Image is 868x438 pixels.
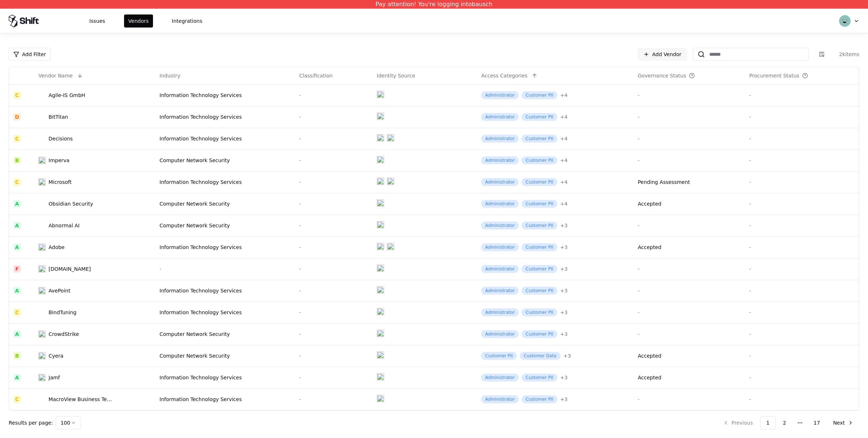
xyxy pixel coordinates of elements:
[481,352,516,360] div: Customer PII
[522,156,557,164] div: Customer PII
[560,287,568,294] button: +3
[522,287,557,295] div: Customer PII
[299,72,333,79] div: Classification
[560,200,568,207] div: + 4
[38,92,46,99] img: Agile-IS GmbH
[159,157,290,164] div: Computer Network Security
[560,244,568,251] button: +3
[13,287,21,294] div: A
[299,113,368,121] div: -
[749,135,855,142] div: -
[159,135,290,142] div: Information Technology Services
[560,178,568,186] button: +4
[13,396,21,403] div: C
[299,374,368,381] div: -
[638,92,740,99] div: -
[522,243,557,251] div: Customer PII
[48,374,60,381] div: Jamf
[159,330,290,338] div: Computer Network Security
[38,330,46,338] img: CrowdStrike
[377,373,384,380] img: entra.microsoft.com
[48,222,80,229] div: Abnormal AI
[522,374,557,382] div: Customer PII
[48,244,64,251] div: Adobe
[299,396,368,403] div: -
[638,287,740,294] div: -
[299,157,368,164] div: -
[481,91,519,99] div: Administrator
[38,374,46,381] img: Jamf
[560,92,568,99] div: + 4
[481,178,519,186] div: Administrator
[560,330,568,338] div: + 3
[38,265,46,273] img: akalinkmanager.trafficmanager.net
[560,330,568,338] button: +3
[522,135,557,143] div: Customer PII
[38,352,46,359] img: Cyera
[299,92,368,99] div: -
[387,243,394,250] img: microsoft365.com
[638,244,661,251] div: Accepted
[38,287,46,294] img: AvePoint
[638,200,661,207] div: Accepted
[377,330,384,337] img: entra.microsoft.com
[48,113,68,121] div: BitTitan
[377,91,384,98] img: entra.microsoft.com
[481,308,519,316] div: Administrator
[481,395,519,403] div: Administrator
[481,265,519,273] div: Administrator
[377,351,384,359] img: entra.microsoft.com
[638,222,740,229] div: -
[749,374,855,381] div: -
[13,374,21,381] div: A
[299,178,368,186] div: -
[48,135,73,142] div: Decisions
[38,135,46,142] img: Decisions
[299,222,368,229] div: -
[638,178,690,186] div: Pending Assessment
[48,178,72,186] div: Microsoft
[299,287,368,294] div: -
[159,374,290,381] div: Information Technology Services
[560,178,568,186] div: + 4
[481,222,519,229] div: Administrator
[522,91,557,99] div: Customer PII
[560,113,568,121] button: +4
[560,113,568,121] div: + 4
[749,157,855,164] div: -
[749,244,855,251] div: -
[717,416,859,429] nav: pagination
[560,374,568,381] button: +3
[563,352,571,359] button: +3
[830,51,859,58] div: 2k items
[481,72,527,79] div: Access Categories
[377,178,384,185] img: entra.microsoft.com
[38,178,46,186] img: Microsoft
[299,309,368,316] div: -
[749,352,855,359] div: -
[749,92,855,99] div: -
[377,221,384,228] img: entra.microsoft.com
[749,200,855,207] div: -
[159,200,290,207] div: Computer Network Security
[299,330,368,338] div: -
[48,200,93,207] div: Obsidian Security
[749,72,800,79] div: Procurement Status
[38,72,73,79] div: Vendor Name
[299,244,368,251] div: -
[159,396,290,403] div: Information Technology Services
[560,309,568,316] button: +3
[560,374,568,381] div: + 3
[38,396,46,403] img: MacroView Business Technology
[560,135,568,142] div: + 4
[38,157,46,164] img: Imperva
[48,396,114,403] div: MacroView Business Technology
[48,157,69,164] div: Imperva
[560,222,568,229] button: +3
[13,135,21,142] div: C
[749,265,855,273] div: -
[13,352,21,359] div: B
[481,243,519,251] div: Administrator
[377,156,384,163] img: entra.microsoft.com
[749,178,855,186] div: -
